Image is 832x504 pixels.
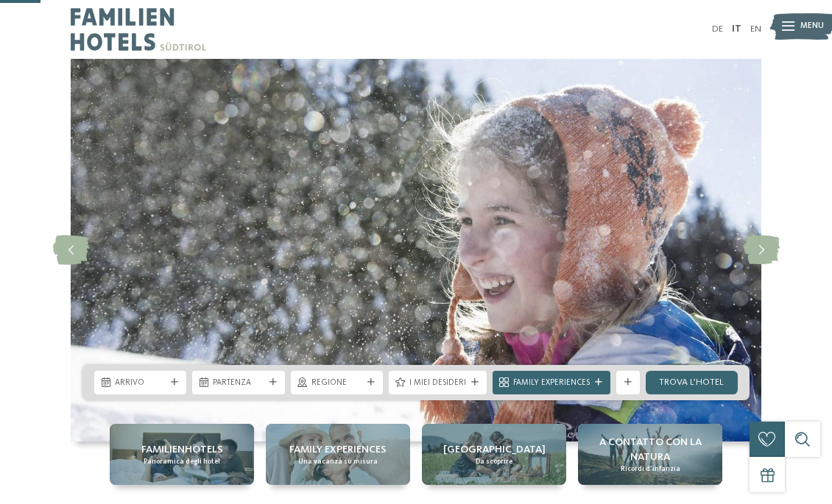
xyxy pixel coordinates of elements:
img: Family hotel in montagna d’inverno: 10 consigli per voi [71,59,761,441]
span: Family experiences [289,442,387,457]
a: Family hotel in montagna d’inverno: 10 consigli per voi A contatto con la natura Ricordi d’infanzia [578,424,722,485]
span: Arrivo [115,377,166,389]
span: Ricordi d’infanzia [621,464,680,474]
span: Una vacanza su misura [298,457,378,466]
span: Familienhotels [141,442,223,457]
span: Regione [311,377,362,389]
span: Menu [800,21,824,32]
a: DE [712,24,723,34]
span: I miei desideri [409,377,466,389]
span: Panoramica degli hotel [144,457,220,466]
span: A contatto con la natura [584,435,716,464]
a: Family hotel in montagna d’inverno: 10 consigli per voi Family experiences Una vacanza su misura [266,424,410,485]
a: Family hotel in montagna d’inverno: 10 consigli per voi Familienhotels Panoramica degli hotel [110,424,254,485]
a: EN [750,24,761,34]
a: IT [732,24,741,34]
span: Partenza [213,377,264,389]
span: Da scoprire [476,457,512,466]
span: Family Experiences [513,377,590,389]
a: trova l’hotel [646,371,738,394]
a: Family hotel in montagna d’inverno: 10 consigli per voi [GEOGRAPHIC_DATA] Da scoprire [422,424,566,485]
span: [GEOGRAPHIC_DATA] [443,442,546,457]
